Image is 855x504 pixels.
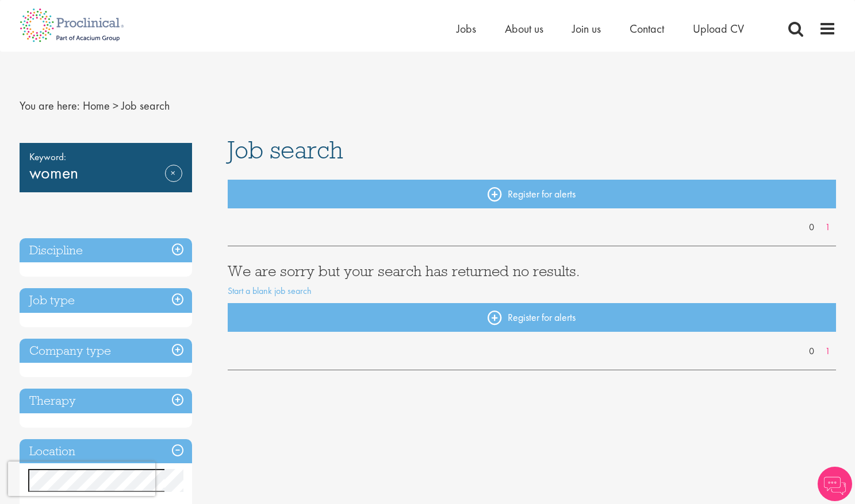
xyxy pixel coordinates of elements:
h3: Therapy [20,389,192,413]
span: > [113,98,118,113]
a: 0 [803,345,820,358]
a: Start a blank job search [228,285,312,297]
h3: Location [20,439,192,464]
span: Keyword: [29,149,182,165]
h3: Discipline [20,238,192,263]
span: You are here: [20,98,80,113]
a: 1 [819,345,836,358]
iframe: reCAPTCHA [8,462,155,496]
h3: We are sorry but your search has returned no results. [228,263,836,278]
a: Jobs [457,21,476,36]
a: About us [505,21,543,36]
span: Job search [228,134,343,165]
a: 1 [819,221,836,234]
a: Contact [630,21,664,36]
a: breadcrumb link [83,98,110,113]
a: Register for alerts [228,180,836,208]
h3: Company type [20,339,192,363]
h3: Job type [20,288,192,313]
a: 0 [803,221,820,234]
img: Chatbot [818,467,852,501]
div: women [20,143,192,192]
a: Join us [572,21,601,36]
a: Register for alerts [228,303,836,332]
a: Remove [165,165,182,198]
a: Upload CV [693,21,744,36]
span: Job search [121,98,170,113]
